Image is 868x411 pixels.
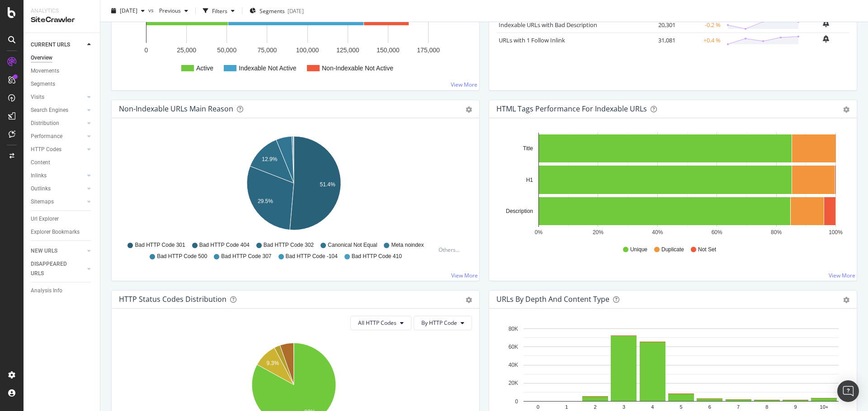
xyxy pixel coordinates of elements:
div: Distribution [31,119,59,128]
div: SiteCrawler [31,15,93,25]
div: bell-plus [823,20,829,27]
td: +0.4 % [678,32,723,48]
text: 40% [652,229,663,236]
text: 5 [679,404,682,410]
svg: A chart. [119,133,469,237]
span: Bad HTTP Code 301 [135,241,185,249]
div: Movements [31,66,59,76]
text: 0 [145,46,148,54]
span: Bad HTTP Code 500 [157,253,207,260]
div: gear [466,106,472,113]
div: Analytics [31,7,93,15]
text: Non-Indexable Not Active [322,65,393,72]
div: URLs by Depth and Content Type [496,295,609,304]
a: Movements [31,66,94,76]
a: Outlinks [31,184,85,194]
div: Url Explorer [31,214,59,224]
a: DISAPPEARED URLS [31,259,85,278]
text: 25,000 [177,46,196,54]
text: 60K [509,344,518,350]
div: HTTP Status Codes Distribution [119,295,226,304]
span: Previous [156,7,181,14]
div: gear [843,106,849,113]
a: CURRENT URLS [31,40,85,50]
a: View More [451,81,477,88]
div: Performance [31,132,62,141]
div: CURRENT URLS [31,40,70,50]
span: Bad HTTP Code 404 [199,241,250,249]
a: URLs with 1 Follow Inlink [499,36,565,44]
svg: A chart. [496,133,846,237]
text: 0 [537,404,539,410]
a: Indexable URLs with Bad Description [499,21,597,29]
div: Visits [31,92,44,102]
span: vs [148,6,156,14]
span: Bad HTTP Code 410 [352,253,402,260]
text: 51.4% [320,181,335,188]
text: 150,000 [377,46,400,54]
text: 29.5% [258,198,273,204]
div: Outlinks [31,184,51,194]
text: 10+ [820,404,829,410]
span: Unique [630,246,647,254]
text: 100% [829,229,843,236]
a: Visits [31,92,85,102]
div: Others... [439,246,464,254]
text: 50,000 [217,46,236,54]
span: Meta noindex [391,241,424,249]
div: [DATE] [288,7,304,14]
td: -0.2 % [678,17,723,32]
div: Analysis Info [31,286,62,296]
span: Segments [259,7,285,14]
text: 8 [765,404,768,410]
text: 80% [771,229,782,236]
a: Search Engines [31,106,85,115]
div: Filters [212,7,227,14]
text: 20K [509,380,518,386]
span: Bad HTTP Code -104 [286,253,338,260]
span: Canonical Not Equal [328,241,377,249]
text: 125,000 [336,46,359,54]
div: DISAPPEARED URLS [31,259,76,278]
button: [DATE] [108,4,148,18]
button: By HTTP Code [414,316,472,330]
text: Indexable Not Active [239,65,297,72]
button: Filters [199,4,238,18]
div: gear [466,297,472,303]
text: H1 [526,177,533,183]
text: 0% [535,229,543,236]
a: NEW URLS [31,246,85,256]
a: Sitemaps [31,197,85,207]
span: Not Set [698,246,716,254]
a: View More [451,272,478,279]
a: Overview [31,53,94,63]
a: HTTP Codes [31,145,85,154]
span: 2025 Oct. 6th [120,7,137,14]
text: 75,000 [258,46,277,54]
text: 9 [794,404,797,410]
div: HTTP Codes [31,145,61,154]
div: Segments [31,79,55,89]
div: gear [843,297,849,303]
div: Non-Indexable URLs Main Reason [119,104,233,113]
a: Url Explorer [31,214,94,224]
span: Duplicate [661,246,684,254]
text: 4 [651,404,654,410]
div: Inlinks [31,171,47,180]
text: 0 [515,398,518,405]
div: Overview [31,53,52,63]
a: Segments [31,79,94,89]
text: 80K [509,326,518,332]
text: 9.3% [267,360,279,366]
text: 12.9% [262,156,277,162]
td: 31,081 [642,32,678,48]
text: 3 [623,404,625,410]
text: Title [523,145,533,152]
button: Segments[DATE] [246,4,307,18]
text: 40K [509,362,518,368]
text: 6 [708,404,711,410]
div: Sitemaps [31,197,54,207]
span: All HTTP Codes [358,319,396,327]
